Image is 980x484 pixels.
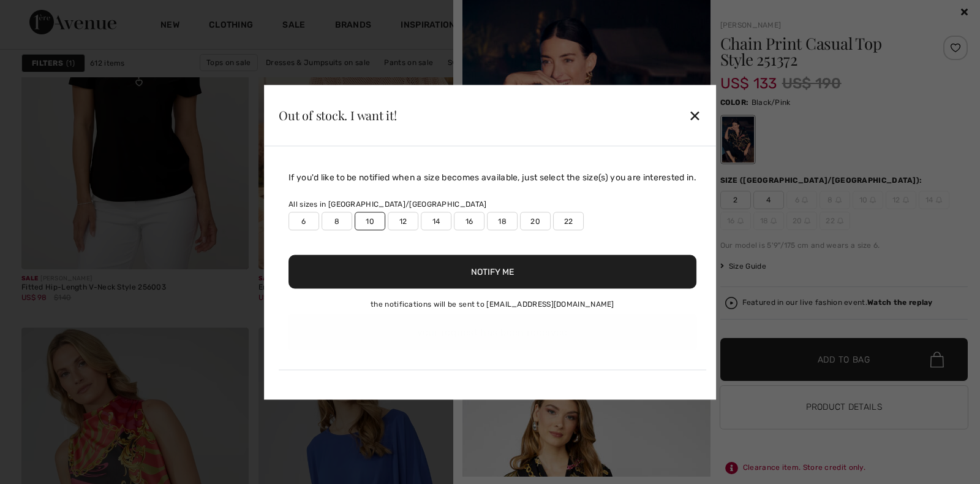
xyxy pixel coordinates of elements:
div: your request has been received [288,314,696,350]
div: All sizes in [GEOGRAPHIC_DATA]/[GEOGRAPHIC_DATA] [288,198,696,209]
label: 22 [553,212,584,230]
span: Help [28,9,53,20]
label: 10 [355,212,385,230]
label: 12 [388,212,418,230]
label: 16 [454,212,484,230]
label: 6 [288,212,319,230]
label: 14 [421,212,451,230]
label: 20 [520,212,551,230]
button: Notify Me [288,255,696,288]
label: 18 [487,212,518,230]
label: 8 [322,212,352,230]
div: Out of stock. I want it! [279,109,397,121]
div: ✕ [688,102,701,128]
div: the notifications will be sent to [EMAIL_ADDRESS][DOMAIN_NAME] [288,298,696,309]
div: If you'd like to be notified when a size becomes available, just select the size(s) you are inter... [288,171,696,183]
